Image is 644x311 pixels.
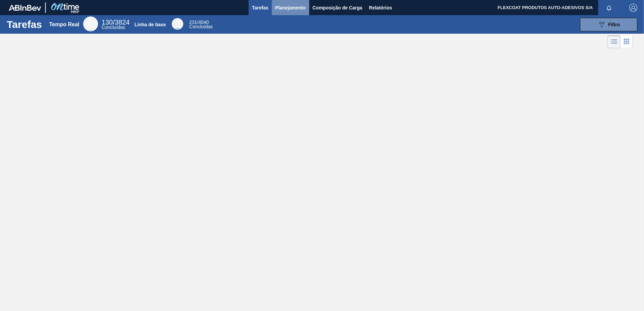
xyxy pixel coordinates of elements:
[275,4,306,12] span: Planejamento
[620,35,633,48] div: Visão em Cards
[7,21,42,28] h1: Tarefas
[369,4,392,12] span: Relatórios
[102,20,130,30] div: Real Time
[102,19,130,26] span: /
[115,19,130,26] font: 3824
[580,18,637,31] button: Filtro
[172,18,183,30] div: Base Line
[83,16,98,31] div: Real Time
[598,3,620,12] button: Notificações
[49,22,79,28] div: Tempo Real
[102,19,113,26] span: 130
[134,22,166,27] div: Linha de base
[9,5,41,11] img: TNhmsLtSVTkK8tSr43FrP2fwEKptu5GPRR3wAAAABJRU5ErkJggg==
[252,4,268,12] span: Tarefas
[102,25,125,30] span: Concluídas
[189,24,213,29] span: Concluídas
[608,35,620,48] div: Visão em Lista
[313,4,362,12] span: Composição de Carga
[189,20,197,25] span: 231
[189,20,209,25] span: /
[189,20,213,29] div: Base Line
[629,4,637,12] img: Logout
[198,20,209,25] font: 4040
[608,22,620,27] span: Filtro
